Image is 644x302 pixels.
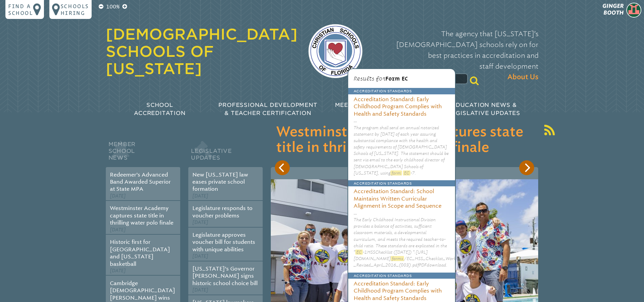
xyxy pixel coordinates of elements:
[110,171,171,192] a: Redeemer’s Advanced Band Awarded Superior at State MPA
[354,117,450,124] p: …
[390,170,402,176] mark: form
[61,3,89,16] p: Schools Hiring
[355,250,363,255] mark: EC
[110,268,126,274] span: [DATE]
[448,102,520,116] span: Education News & Legislative Updates
[626,3,641,18] img: b62963a0264387baadefb2ccc29ab4d1
[192,265,258,286] a: [US_STATE]’s Governor [PERSON_NAME] signs historic school choice bill
[507,72,539,83] span: About Us
[110,239,170,267] a: Historic first for [GEOGRAPHIC_DATA] and [US_STATE] basketball
[192,193,208,199] span: [DATE]
[373,28,539,83] p: The agency that [US_STATE]’s [DEMOGRAPHIC_DATA] schools rely on for best practices in accreditati...
[192,205,253,218] a: Legislature responds to voucher problems
[348,94,455,117] h3: Accreditation Standard: Early Childhood Program Complies with Health and Safety Standards
[192,171,248,192] a: New [US_STATE] law eases private school formation
[354,124,450,177] p: The program shall send an annual notarized statement by [DATE] of each year assuring substantial ...
[348,186,455,209] h3: Accreditation Standard: School Maintains Written Curricular Alignment in Scope and Sequence
[110,205,173,226] a: Westminster Academy captures state title in thrilling water polo finale
[276,124,533,156] h3: Westminster Academy captures state title in thrilling water polo finale
[110,227,126,233] span: [DATE]
[192,219,208,225] span: [DATE]
[308,24,362,78] img: csf-logo-web-colors.png
[348,88,455,94] p: Accreditation Standards
[348,180,455,186] p: Accreditation Standards
[354,210,450,216] p: …
[8,3,33,16] p: Find a school
[106,25,297,77] a: [DEMOGRAPHIC_DATA] Schools of [US_STATE]
[354,216,450,269] p: The Early Childhood Instructional Division provides a balance of activities, sufficient classroom...
[348,279,455,302] h3: Accreditation Standard: Early Childhood Program Complies with Health and Safety Standards
[192,287,208,293] span: [DATE]
[354,279,450,302] a: Accreditation Standard: Early Childhood Program Complies with Health and Safety Standards
[419,262,427,268] span: PDF
[335,102,418,116] span: Meetings & Workshops for Educators
[188,139,263,167] h2: Legislative Updates
[106,139,180,167] h2: Member School News
[367,250,375,255] span: HSS
[105,3,121,11] p: 100%
[391,256,404,261] mark: forms
[354,94,450,117] a: Accreditation Standard: Early Childhood Program Complies with Health and Safety Standards
[602,3,624,16] span: Ginger Booth
[134,102,185,116] span: School Accreditation
[275,160,290,175] button: Previous
[519,160,534,175] button: Next
[192,232,255,253] a: Legislature approves voucher bill for students with unique abilities
[110,193,126,199] span: [DATE]
[354,186,450,209] a: Accreditation Standard: School Maintains Written Curricular Alignment in Scope and Sequence
[385,75,408,82] span: Form EC
[354,74,450,83] p: Results for
[348,273,455,279] p: Accreditation Standards
[403,170,410,176] mark: EC
[218,102,317,116] span: Professional Development & Teacher Certification
[192,253,208,259] span: [DATE]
